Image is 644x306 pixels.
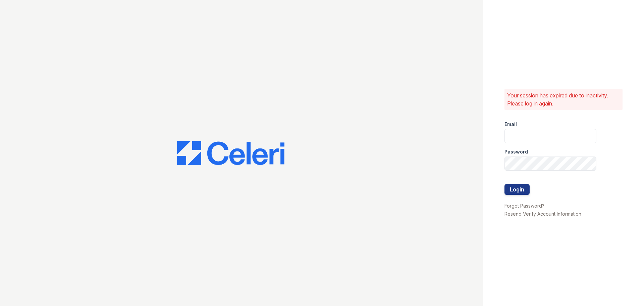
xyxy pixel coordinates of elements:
label: Email [504,121,517,128]
p: Your session has expired due to inactivity. Please log in again. [507,91,620,107]
label: Password [504,148,528,155]
img: CE_Logo_Blue-a8612792a0a2168367f1c8372b55b34899dd931a85d93a1a3d3e32e68fde9ad4.png [177,141,284,165]
button: Login [504,184,530,195]
a: Forgot Password? [504,203,544,209]
a: Resend Verify Account Information [504,211,581,217]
